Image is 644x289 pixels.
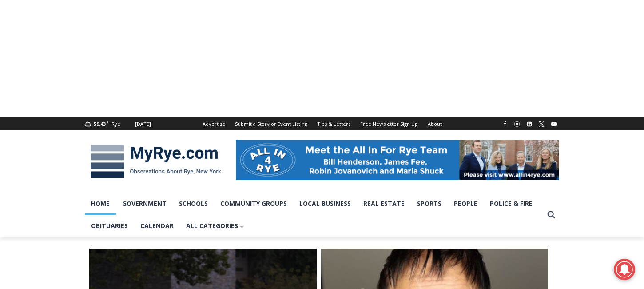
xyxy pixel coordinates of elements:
[85,193,116,215] a: Home
[357,193,411,215] a: Real Estate
[524,119,535,129] a: Linkedin
[186,221,244,231] span: All Categories
[134,215,180,237] a: Calendar
[236,140,559,180] img: All in for Rye
[484,193,539,215] a: Police & Fire
[107,119,109,124] span: F
[85,138,227,185] img: MyRye.com
[549,119,559,129] a: YouTube
[411,193,448,215] a: Sports
[536,119,547,129] a: X
[94,120,106,127] span: 59.43
[111,120,120,128] div: Rye
[312,117,355,130] a: Tips & Letters
[293,193,357,215] a: Local Business
[543,207,559,223] button: View Search Form
[214,193,293,215] a: Community Groups
[512,119,522,129] a: Instagram
[135,120,151,128] div: [DATE]
[198,117,230,130] a: Advertise
[173,193,214,215] a: Schools
[448,193,484,215] a: People
[198,117,447,130] nav: Secondary Navigation
[85,193,543,237] nav: Primary Navigation
[423,117,447,130] a: About
[500,119,510,129] a: Facebook
[355,117,423,130] a: Free Newsletter Sign Up
[230,117,312,130] a: Submit a Story or Event Listing
[85,215,134,237] a: Obituaries
[116,193,173,215] a: Government
[180,215,250,237] a: All Categories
